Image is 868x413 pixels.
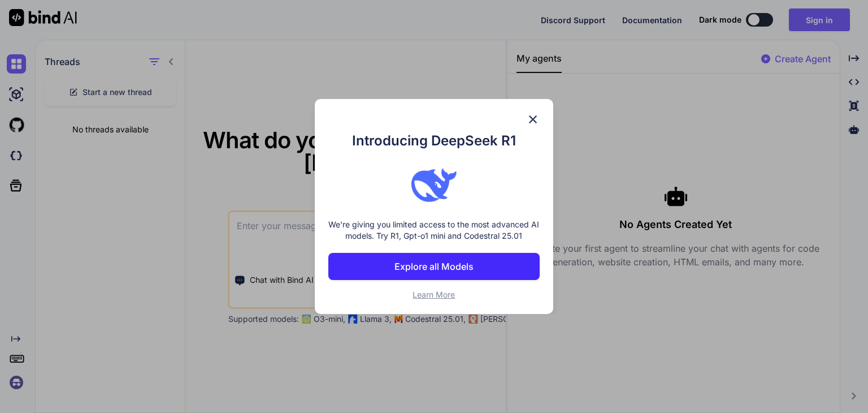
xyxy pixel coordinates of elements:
p: We're giving you limited access to the most advanced AI models. Try R1, Gpt-o1 mini and Codestral... [328,219,540,242]
span: Learn More [413,290,455,299]
h1: Introducing DeepSeek R1 [328,131,540,151]
p: Explore all Models [394,260,474,273]
img: close [526,113,540,126]
button: Explore all Models [328,253,540,280]
img: bind logo [411,162,457,208]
